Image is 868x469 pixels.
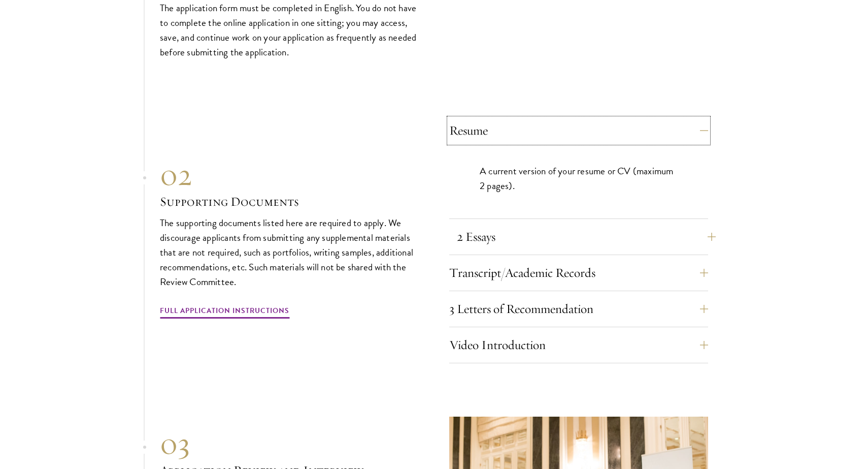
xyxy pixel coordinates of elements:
[160,304,289,320] a: Full Application Instructions
[160,193,419,210] h3: Supporting Documents
[449,261,708,285] button: Transcript/Academic Records
[480,164,678,193] p: A current version of your resume or CV (maximum 2 pages).
[160,425,419,462] div: 03
[160,215,419,289] p: The supporting documents listed here are required to apply. We discourage applicants from submitt...
[449,333,708,357] button: Video Introduction
[457,225,716,249] button: 2 Essays
[160,157,419,193] div: 02
[449,118,708,143] button: Resume
[449,297,708,321] button: 3 Letters of Recommendation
